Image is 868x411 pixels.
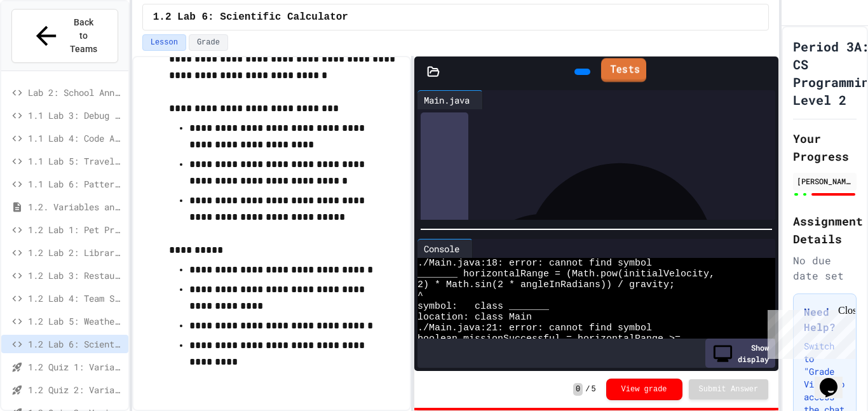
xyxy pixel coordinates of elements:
iframe: chat widget [763,305,855,359]
span: boolean missionSuccessful = horizontalRange >= _____ [417,334,715,344]
span: 1.2 Lab 3: Restaurant Order System [28,269,123,282]
span: ./Main.java:21: error: cannot find symbol [417,323,652,334]
span: ^ [417,290,423,301]
span: 1.1 Lab 4: Code Assembly Challenge [28,131,123,145]
span: 1.2 Lab 2: Library Card Creator [28,246,123,259]
button: Submit Answer [689,379,769,400]
div: Show display [705,339,775,368]
span: 1.2. Variables and Data Types [28,200,123,213]
span: Lab 2: School Announcements [28,86,123,99]
span: 1.2 Lab 6: Scientific Calculator [153,10,348,25]
button: Back to Teams [11,9,118,63]
span: 1.1 Lab 3: Debug Assembly [28,109,123,122]
span: 5 [591,384,595,394]
div: Main.java [417,93,476,107]
span: 1.1 Lab 6: Pattern Detective [28,177,123,191]
iframe: chat widget [815,360,855,398]
span: 1.1 Lab 5: Travel Route Debugger [28,154,123,168]
span: symbol: class _______ [417,301,549,312]
div: [PERSON_NAME] [797,175,853,187]
span: 0 [573,383,583,396]
span: 1.2 Lab 1: Pet Profile Fix [28,223,123,236]
h2: Assignment Details [793,212,857,248]
span: 1.2 Quiz 1: Variables and Data Types [28,360,123,374]
span: / [585,384,590,394]
div: Main.java [417,90,483,109]
div: Chat with us now!Close [5,5,88,81]
span: 2) * Math.sin(2 * angleInRadians)) / gravity; [417,280,675,290]
span: 1.2 Lab 5: Weather Station Debugger [28,314,123,328]
button: Lesson [142,34,186,51]
a: Tests [601,58,646,83]
span: _______ horizontalRange = (Math.pow(initialVelocity, [417,269,715,280]
h2: Your Progress [793,130,857,165]
h3: Need Help? [804,304,846,335]
span: Submit Answer [699,384,759,394]
div: No due date set [793,253,857,283]
div: Console [417,242,466,255]
span: ./Main.java:18: error: cannot find symbol [417,258,652,269]
span: Back to Teams [69,16,98,56]
button: Grade [189,34,228,51]
div: Console [417,239,473,258]
span: 1.2 Lab 4: Team Stats Calculator [28,292,123,305]
button: View grade [606,379,682,400]
span: 1.2 Lab 6: Scientific Calculator [28,337,123,351]
span: 1.2 Quiz 2: Variables and Data Types [28,383,123,396]
span: location: class Main [417,312,532,323]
